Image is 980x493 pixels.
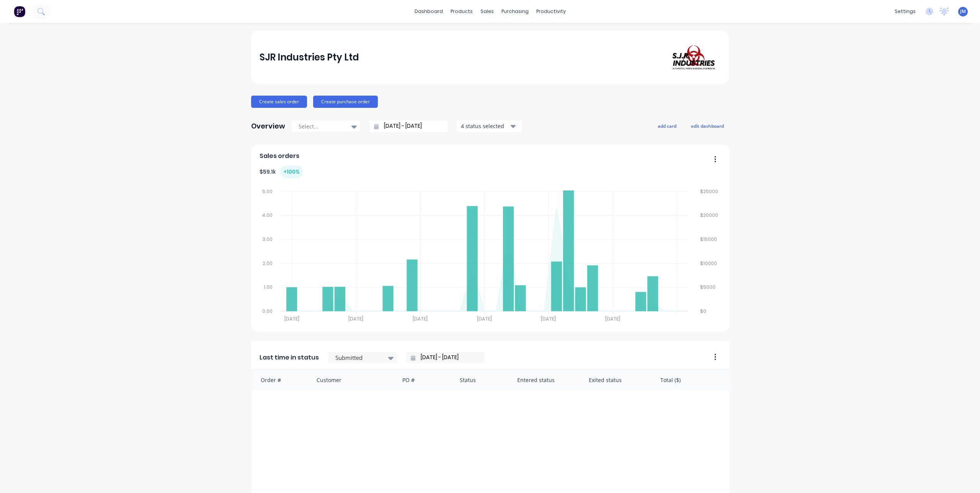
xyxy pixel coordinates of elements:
[260,166,303,178] div: $ 59.1k
[701,236,717,242] tspan: $15000
[415,352,481,363] input: Filter by date
[280,166,303,178] div: + 100 %
[701,260,717,267] tspan: $10000
[411,6,447,17] a: dashboard
[457,120,522,132] button: 4 status selected
[701,212,719,218] tspan: $20000
[251,96,307,108] button: Create sales order
[498,6,532,17] div: purchasing
[653,121,681,131] button: add card
[251,119,285,134] div: Overview
[264,284,273,290] tspan: 1.00
[532,6,570,17] div: productivity
[262,308,273,314] tspan: 0.00
[452,370,510,390] div: Status
[263,260,273,267] tspan: 2.00
[260,151,299,161] span: Sales orders
[606,316,621,322] tspan: [DATE]
[686,121,729,131] button: edit dashboard
[461,122,509,130] div: 4 status selected
[701,308,707,314] tspan: $0
[477,6,498,17] div: sales
[413,316,428,322] tspan: [DATE]
[260,353,319,362] span: Last time in status
[14,6,25,17] img: Factory
[510,370,581,390] div: Entered status
[653,370,729,390] div: Total ($)
[262,188,273,195] tspan: 5.00
[701,284,716,290] tspan: $5000
[309,370,395,390] div: Customer
[667,41,720,73] img: SJR Industries Pty Ltd
[581,370,653,390] div: Exited status
[252,370,309,390] div: Order #
[313,96,378,108] button: Create purchase order
[891,6,920,17] div: settings
[447,6,477,17] div: products
[284,316,299,322] tspan: [DATE]
[263,236,273,242] tspan: 3.00
[541,316,556,322] tspan: [DATE]
[395,370,452,390] div: PO #
[260,50,359,65] div: SJR Industries Pty Ltd
[262,212,273,218] tspan: 4.00
[701,188,719,195] tspan: $25000
[960,8,966,15] span: JM
[348,316,363,322] tspan: [DATE]
[477,316,492,322] tspan: [DATE]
